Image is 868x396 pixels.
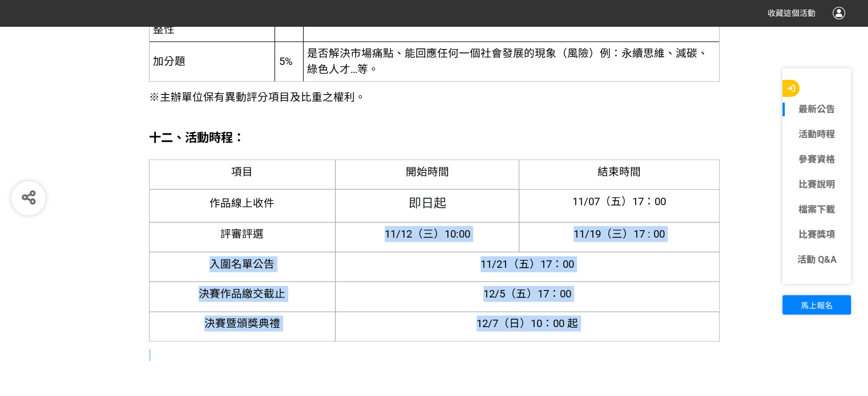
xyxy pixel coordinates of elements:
[385,228,470,240] span: 11/12（三）10:00
[153,55,185,68] span: 加分題
[279,55,293,68] span: 5%
[209,197,274,210] span: 作品線上收件
[768,9,815,18] span: 收藏這個活動
[149,91,366,104] span: ※主辦單位保有異動評分項目及比重之權利。
[782,178,851,191] a: 比賽說明
[406,166,449,178] span: 開始時間
[199,288,285,300] span: 決賽作品繳交截止
[782,153,851,166] a: 參賽資格
[597,166,641,178] span: 結束時間
[409,196,446,210] span: 即日起
[782,228,851,242] a: 比賽獎項
[572,195,666,208] span: 11/07（五）17：00
[204,317,280,330] span: 決賽暨頒獎典禮
[149,130,245,145] strong: 十二、活動時程：
[574,228,665,240] span: 11/19（三）17 : 00
[801,301,833,310] span: 馬上報名
[220,228,264,240] span: 評審評選
[782,295,851,315] button: 馬上報名
[782,128,851,141] a: 活動時程
[483,288,571,300] span: 12/5（五）17：00
[209,258,274,271] span: 入圍名單公告
[782,203,851,217] a: 檔案下載
[782,103,851,116] a: 最新公告
[477,317,578,330] span: 12/7（日）10：00 起
[307,47,708,76] span: 是否解決市場痛點、能回應任何一個社會發展的現象（風險）例：永續思維、減碳、綠色人才…等。
[481,258,574,271] span: 11/21（五）17：00
[782,253,851,267] a: 活動 Q&A
[231,166,253,178] span: 項目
